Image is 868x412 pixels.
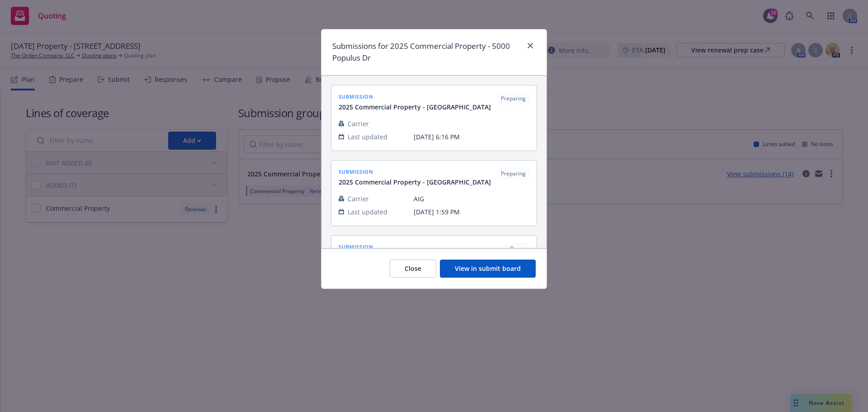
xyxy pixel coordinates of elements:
[414,132,529,142] span: [DATE] 6:16 PM
[440,260,536,278] button: View in submit board
[501,95,526,103] span: Preparing
[414,194,529,204] span: AIG
[339,168,491,175] span: submission
[332,40,521,64] h1: Submissions for 2025 Commercial Property - 5000 Populus Dr
[348,132,387,142] span: Last updated
[348,207,387,217] span: Last updated
[414,207,529,217] span: [DATE] 1:59 PM
[501,170,526,178] span: Preparing
[339,93,491,100] span: submission
[339,243,491,251] span: submission
[525,40,536,51] a: close
[390,260,436,278] button: Close
[348,119,369,128] span: Carrier
[339,102,491,112] span: 2025 Commercial Property - [GEOGRAPHIC_DATA]
[508,245,526,253] span: Done
[339,177,491,187] span: 2025 Commercial Property - [GEOGRAPHIC_DATA]
[348,194,369,204] span: Carrier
